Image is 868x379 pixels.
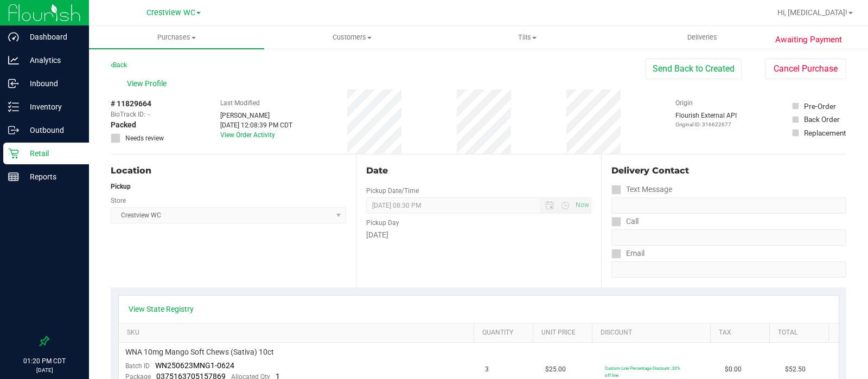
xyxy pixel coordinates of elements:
p: Dashboard [19,30,84,43]
p: Original ID: 316622677 [675,120,737,129]
span: $25.00 [545,364,566,375]
label: Pickup Day [366,218,399,228]
label: Pickup Date/Time [366,186,419,196]
label: Text Message [611,182,672,197]
div: Flourish External API [675,111,737,129]
strong: Pickup [111,183,131,190]
inline-svg: Outbound [8,125,19,136]
inline-svg: Dashboard [8,31,19,42]
a: Total [778,329,824,337]
label: Last Modified [220,98,260,108]
span: WNA 10mg Mango Soft Chews (Sativa) 10ct [125,347,274,357]
div: [DATE] [366,229,591,241]
span: Needs review [125,133,164,143]
span: $0.00 [725,364,742,375]
span: Custom Line Percentage Discount: 30% off line [605,365,680,378]
a: Deliveries [615,26,790,49]
span: - [148,110,150,119]
div: [DATE] 12:08:39 PM CDT [220,120,292,130]
a: Discount [601,329,706,337]
div: Pre-Order [804,101,836,112]
a: Back [111,61,127,69]
inline-svg: Analytics [8,55,19,66]
p: Inbound [19,77,84,90]
label: Pin the sidebar to full width on large screens [39,336,50,346]
a: Tills [439,26,615,49]
span: Deliveries [673,33,732,42]
label: Store [111,196,126,205]
span: Purchases [89,33,264,42]
a: Quantity [482,329,528,337]
span: WN250623MNG1-0624 [155,361,234,370]
div: Location [111,164,346,177]
span: View Profile [127,78,170,89]
p: Inventory [19,100,84,113]
div: Replacement [804,127,846,138]
div: Date [366,164,591,177]
inline-svg: Reports [8,171,19,182]
label: Email [611,246,644,261]
span: BioTrack ID: [111,110,145,119]
span: Customers [265,33,439,42]
input: Format: (999) 999-9999 [611,229,846,246]
inline-svg: Inventory [8,101,19,112]
div: Back Order [804,114,840,125]
inline-svg: Retail [8,148,19,159]
a: Customers [264,26,439,49]
input: Format: (999) 999-9999 [611,197,846,214]
p: Outbound [19,124,84,137]
a: View Order Activity [220,131,275,139]
button: Send Back to Created [646,59,742,79]
p: [DATE] [5,366,84,374]
div: [PERSON_NAME] [220,111,292,120]
p: Analytics [19,54,84,67]
label: Call [611,214,639,229]
p: Reports [19,170,84,183]
a: Tax [719,329,765,337]
p: 01:20 PM CDT [5,356,84,366]
span: Packed [111,119,136,131]
span: Tills [440,33,614,42]
a: Purchases [89,26,264,49]
inline-svg: Inbound [8,78,19,89]
span: # 11829664 [111,98,151,110]
iframe: Resource center [11,292,43,325]
span: Crestview WC [146,8,195,17]
span: 3 [485,364,489,375]
button: Cancel Purchase [765,59,846,79]
span: Hi, [MEDICAL_DATA]! [777,8,847,17]
span: Awaiting Payment [775,34,842,46]
a: View State Registry [129,304,194,314]
span: $52.50 [785,364,806,375]
a: SKU [127,329,469,337]
label: Origin [675,98,693,108]
span: Batch ID [125,362,150,370]
div: Delivery Contact [611,164,846,177]
p: Retail [19,147,84,160]
a: Unit Price [541,329,588,337]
